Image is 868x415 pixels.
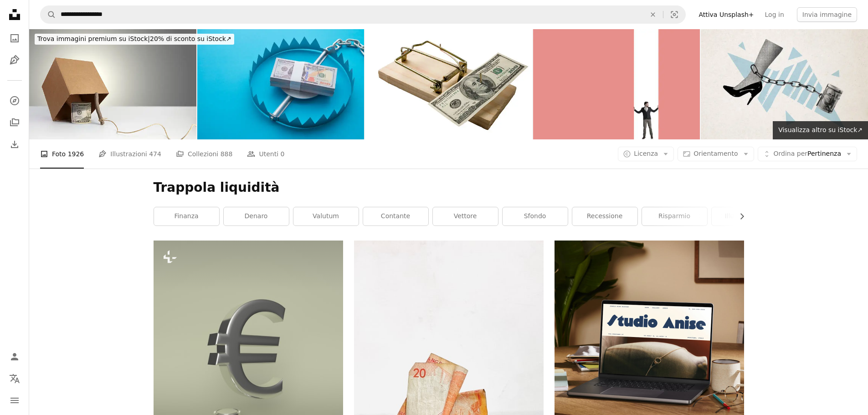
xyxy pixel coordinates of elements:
[5,92,24,110] a: Esplora
[758,147,857,161] button: Ordina perPertinenza
[5,29,24,47] a: Foto
[5,369,24,388] button: Lingua
[40,5,686,24] form: Trova visual in tutto il sito
[760,7,790,22] a: Log in
[701,28,868,139] img: Composito trend opera d'arte schizzo immagine collage di foto di anonimo gamba tenere manette met...
[176,139,233,169] a: Collezioni 888
[774,149,841,159] span: Pertinenza
[773,121,868,139] a: Visualizza altro su iStock↗
[5,391,24,410] button: Menu
[5,348,24,366] a: Accedi / Registrati
[797,7,857,22] button: Invia immagine
[774,150,807,157] span: Ordina per
[35,34,234,45] div: 20% di sconto su iStock ↗
[5,135,24,154] a: Cronologia download
[693,150,738,157] span: Orientamento
[693,7,759,22] a: Attiva Unsplash+
[281,149,285,159] span: 0
[678,147,754,161] button: Orientamento
[365,28,532,139] img: Mouse trappola con bucks
[712,207,777,225] a: illustrazione
[778,126,863,133] span: Visualizza altro su iStock ↗
[642,207,707,225] a: risparmio
[503,207,568,225] a: sfondo
[37,35,150,42] span: Trova immagini premium su iStock |
[149,149,161,159] span: 474
[293,207,359,225] a: valutum
[634,150,658,157] span: Licenza
[5,5,24,26] a: Home — Unsplash
[533,28,700,139] img: Cosa fare quando la vita inizia a chiudersi su di te?
[221,149,233,159] span: 888
[41,6,56,23] button: Cerca su Unsplash
[643,6,663,23] button: Elimina
[224,207,289,225] a: denaro
[29,28,196,139] img: Soldi Trap
[98,139,161,169] a: Illustrazioni 474
[154,207,219,225] a: finanza
[197,28,365,139] img: Mucchio di banconote in dollari di denaro in trappola su sfondo blu.
[734,207,744,225] button: scorri la lista a destra
[154,363,343,371] a: un simbolo di metallo dell'euro con alcune monete intorno
[433,207,498,225] a: vettore
[663,6,685,23] button: Ricerca visiva
[5,113,24,132] a: Collezioni
[247,139,284,169] a: Utenti 0
[29,28,240,50] a: Trova immagini premium su iStock|20% di sconto su iStock↗
[572,207,637,225] a: recessione
[618,147,674,161] button: Licenza
[154,179,744,196] h1: Trappola liquidità
[5,51,24,69] a: Illustrazioni
[363,207,428,225] a: contante
[354,363,544,371] a: scatola di cartone marrone su sabbia bianca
